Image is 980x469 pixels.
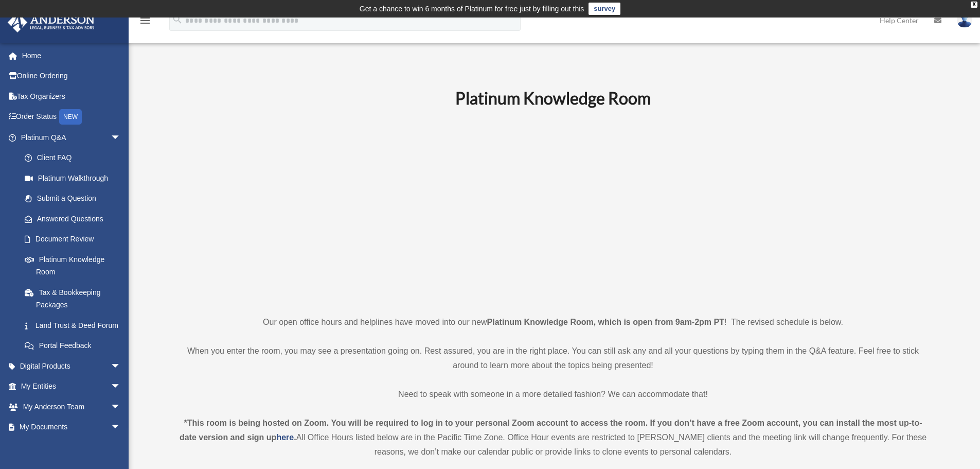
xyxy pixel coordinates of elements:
b: Platinum Knowledge Room [455,88,651,108]
a: survey [589,3,620,15]
a: Tax Organizers [7,86,136,107]
a: Answered Questions [14,209,136,229]
a: Tax & Bookkeeping Packages [14,282,136,315]
iframe: 231110_Toby_KnowledgeRoom [399,122,707,296]
a: My Anderson Teamarrow_drop_down [7,396,136,417]
span: arrow_drop_down [111,127,131,148]
a: Order StatusNEW [7,107,136,128]
p: When you enter the room, you may see a presentation going on. Rest assured, you are in the right ... [176,344,930,373]
a: Home [7,45,136,66]
img: Anderson Advisors Platinum Portal [5,12,98,32]
span: arrow_drop_down [111,396,131,418]
a: Portal Feedback [14,336,136,356]
a: Platinum Walkthrough [14,168,136,188]
span: arrow_drop_down [111,417,131,438]
strong: Platinum Knowledge Room, which is open from 9am-2pm PT [487,318,724,326]
p: Need to speak with someone in a more detailed fashion? We can accommodate that! [176,387,930,402]
a: My Documentsarrow_drop_down [7,417,136,438]
div: close [971,2,977,8]
a: My Entitiesarrow_drop_down [7,376,136,397]
a: Client FAQ [14,148,136,168]
i: search [172,14,183,25]
strong: . [294,433,296,442]
span: arrow_drop_down [111,376,131,397]
img: User Pic [957,13,972,28]
p: Our open office hours and helplines have moved into our new ! The revised schedule is below. [176,315,930,329]
div: All Office Hours listed below are in the Pacific Time Zone. Office Hour events are restricted to ... [176,416,930,459]
span: arrow_drop_down [111,356,131,377]
a: menu [139,18,151,27]
a: Submit a Question [14,188,136,209]
a: Online Ordering [7,66,136,86]
div: NEW [59,109,82,125]
div: Get a chance to win 6 months of Platinum for free just by filling out this [360,3,584,15]
a: Land Trust & Deed Forum [14,315,136,336]
i: menu [139,14,151,27]
a: Platinum Q&Aarrow_drop_down [7,127,136,148]
a: Platinum Knowledge Room [14,249,131,282]
a: Document Review [14,229,136,250]
a: here [276,433,294,442]
strong: *This room is being hosted on Zoom. You will be required to log in to your personal Zoom account ... [180,419,922,442]
a: Digital Productsarrow_drop_down [7,356,136,376]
